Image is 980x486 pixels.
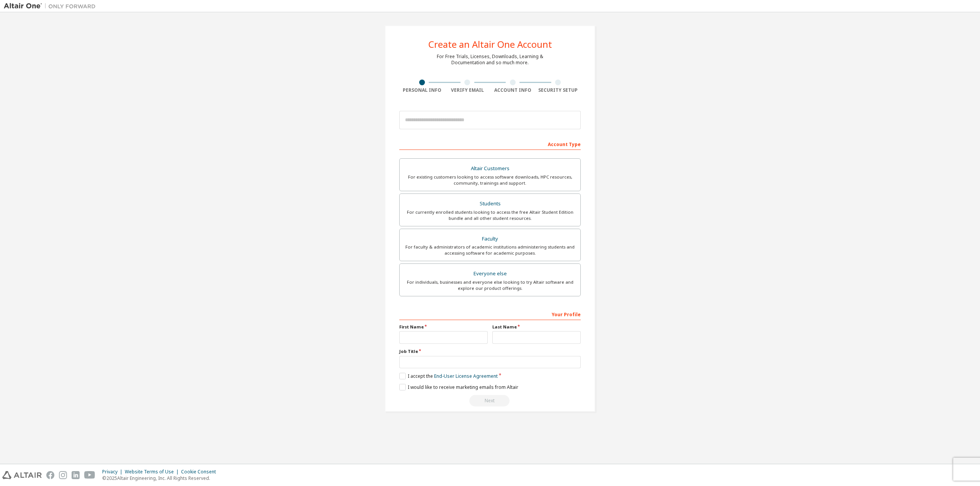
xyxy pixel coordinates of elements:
[399,395,581,406] div: Read and acccept EULA to continue
[72,471,80,479] img: linkedin.svg
[399,324,488,330] label: First Name
[428,40,552,49] div: Create an Altair One Account
[434,373,498,379] a: End-User License Agreement
[399,138,581,150] div: Account Type
[399,87,445,93] div: Personal Info
[59,471,67,479] img: instagram.svg
[404,209,576,221] div: For currently enrolled students looking to access the free Altair Student Edition bundle and all ...
[46,471,54,479] img: facebook.svg
[181,469,220,475] div: Cookie Consent
[125,469,181,475] div: Website Terms of Use
[445,87,490,93] div: Verify Email
[404,244,576,256] div: For faculty & administrators of academic institutions administering students and accessing softwa...
[399,348,581,354] label: Job Title
[399,373,498,379] label: I accept the
[536,87,581,93] div: Security Setup
[492,324,581,330] label: Last Name
[4,2,100,10] img: Altair One
[404,279,576,291] div: For individuals, businesses and everyone else looking to try Altair software and explore our prod...
[2,471,42,479] img: altair_logo.svg
[404,163,576,174] div: Altair Customers
[102,469,125,475] div: Privacy
[102,475,220,481] p: © 2025 Altair Engineering, Inc. All Rights Reserved.
[404,174,576,186] div: For existing customers looking to access software downloads, HPC resources, community, trainings ...
[437,54,543,66] div: For Free Trials, Licenses, Downloads, Learning & Documentation and so much more.
[404,234,576,244] div: Faculty
[399,308,581,320] div: Your Profile
[84,471,95,479] img: youtube.svg
[404,268,576,279] div: Everyone else
[399,384,518,390] label: I would like to receive marketing emails from Altair
[404,198,576,209] div: Students
[490,87,536,93] div: Account Info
